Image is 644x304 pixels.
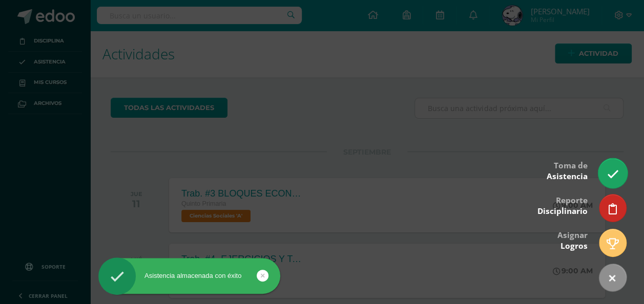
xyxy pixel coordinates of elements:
[560,241,588,251] span: Logros
[547,154,588,187] div: Toma de
[557,223,588,256] div: Asignar
[547,171,588,182] span: Asistencia
[537,206,588,216] span: Disciplinario
[537,188,588,222] div: Reporte
[98,271,280,280] div: Asistencia almacenada con éxito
